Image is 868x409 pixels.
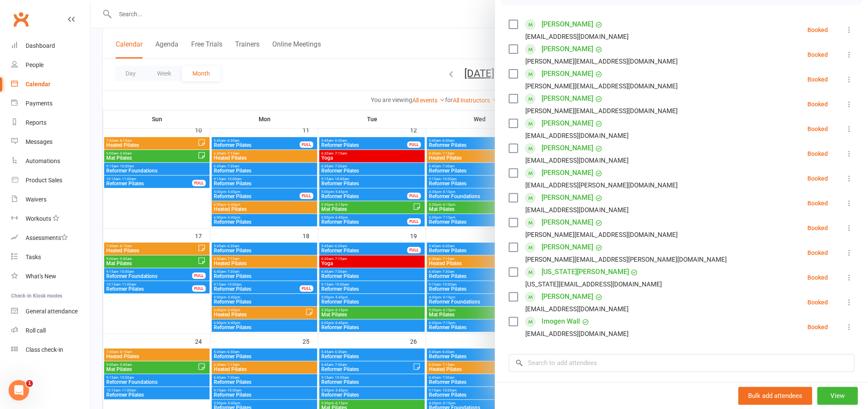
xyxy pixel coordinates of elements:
[26,380,33,387] span: 1
[26,119,47,126] div: Reports
[26,273,56,280] div: What's New
[525,254,726,265] div: [PERSON_NAME][EMAIL_ADDRESS][PERSON_NAME][DOMAIN_NAME]
[525,31,628,42] div: [EMAIL_ADDRESS][DOMAIN_NAME]
[542,315,580,328] a: Imogen Wall
[807,126,828,132] div: Booked
[26,100,52,107] div: Payments
[525,204,628,216] div: [EMAIL_ADDRESS][DOMAIN_NAME]
[11,152,90,171] a: Automations
[807,324,828,330] div: Booked
[11,340,90,359] a: Class kiosk mode
[525,130,628,141] div: [EMAIL_ADDRESS][DOMAIN_NAME]
[542,117,593,130] a: [PERSON_NAME]
[525,81,677,92] div: [PERSON_NAME][EMAIL_ADDRESS][DOMAIN_NAME]
[26,61,44,68] div: People
[807,151,828,157] div: Booked
[542,265,629,279] a: [US_STATE][PERSON_NAME]
[9,380,29,400] iframe: Intercom live chat
[11,75,90,94] a: Calendar
[26,138,52,145] div: Messages
[11,228,90,248] a: Assessments
[542,240,593,254] a: [PERSON_NAME]
[26,308,78,315] div: General attendance
[26,177,62,184] div: Product Sales
[542,216,593,229] a: [PERSON_NAME]
[11,267,90,286] a: What's New
[738,387,812,405] button: Bulk add attendees
[807,200,828,206] div: Booked
[542,290,593,304] a: [PERSON_NAME]
[542,67,593,81] a: [PERSON_NAME]
[542,141,593,155] a: [PERSON_NAME]
[10,9,32,30] a: Clubworx
[26,81,50,88] div: Calendar
[542,166,593,180] a: [PERSON_NAME]
[525,279,661,290] div: [US_STATE][EMAIL_ADDRESS][DOMAIN_NAME]
[525,304,628,315] div: [EMAIL_ADDRESS][DOMAIN_NAME]
[11,36,90,56] a: Dashboard
[807,175,828,181] div: Booked
[525,180,677,191] div: [EMAIL_ADDRESS][PERSON_NAME][DOMAIN_NAME]
[542,92,593,105] a: [PERSON_NAME]
[509,354,854,372] input: Search to add attendees
[26,346,63,353] div: Class check-in
[542,42,593,56] a: [PERSON_NAME]
[26,158,60,164] div: Automations
[807,250,828,256] div: Booked
[817,387,858,405] button: View
[11,56,90,75] a: People
[525,229,677,240] div: [PERSON_NAME][EMAIL_ADDRESS][DOMAIN_NAME]
[807,275,828,280] div: Booked
[26,254,41,260] div: Tasks
[11,321,90,340] a: Roll call
[11,113,90,132] a: Reports
[11,94,90,113] a: Payments
[11,302,90,321] a: General attendance kiosk mode
[11,190,90,209] a: Waivers
[525,105,677,117] div: [PERSON_NAME][EMAIL_ADDRESS][DOMAIN_NAME]
[807,101,828,107] div: Booked
[525,328,628,339] div: [EMAIL_ADDRESS][DOMAIN_NAME]
[11,209,90,228] a: Workouts
[542,191,593,204] a: [PERSON_NAME]
[11,248,90,267] a: Tasks
[11,132,90,152] a: Messages
[26,215,51,222] div: Workouts
[26,234,68,241] div: Assessments
[807,52,828,58] div: Booked
[11,171,90,190] a: Product Sales
[807,225,828,231] div: Booked
[807,299,828,305] div: Booked
[542,18,593,31] a: [PERSON_NAME]
[26,42,55,49] div: Dashboard
[807,27,828,33] div: Booked
[26,327,46,334] div: Roll call
[26,196,47,203] div: Waivers
[525,155,628,166] div: [EMAIL_ADDRESS][DOMAIN_NAME]
[525,56,677,67] div: [PERSON_NAME][EMAIL_ADDRESS][DOMAIN_NAME]
[807,76,828,82] div: Booked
